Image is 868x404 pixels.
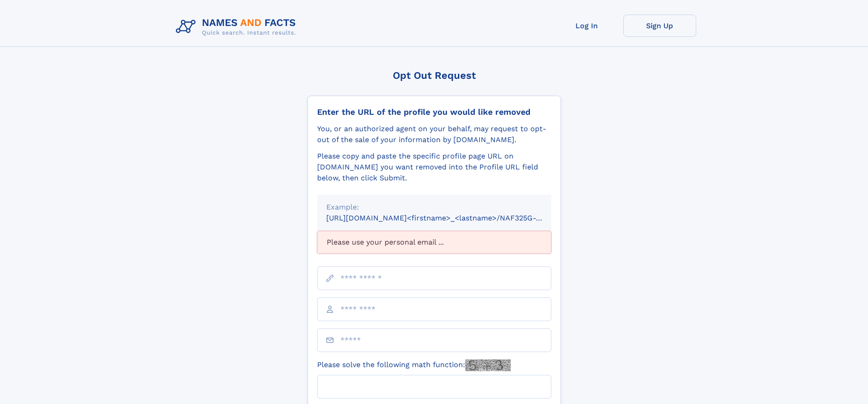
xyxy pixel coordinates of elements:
div: Please use your personal email ... [317,231,551,254]
div: Please copy and paste the specific profile page URL on [DOMAIN_NAME] you want removed into the Pr... [317,151,551,184]
div: You, or an authorized agent on your behalf, may request to opt-out of the sale of your informatio... [317,123,551,145]
img: Logo Names and Facts [172,15,303,39]
div: Example: [326,202,542,213]
a: Sign Up [623,15,696,37]
div: Enter the URL of the profile you would like removed [317,107,551,117]
small: [URL][DOMAIN_NAME]<firstname>_<lastname>/NAF325G-xxxxxxxx [326,214,569,222]
a: Log In [550,15,623,37]
div: Opt Out Request [308,70,561,81]
label: Please solve the following math function: [317,359,511,371]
